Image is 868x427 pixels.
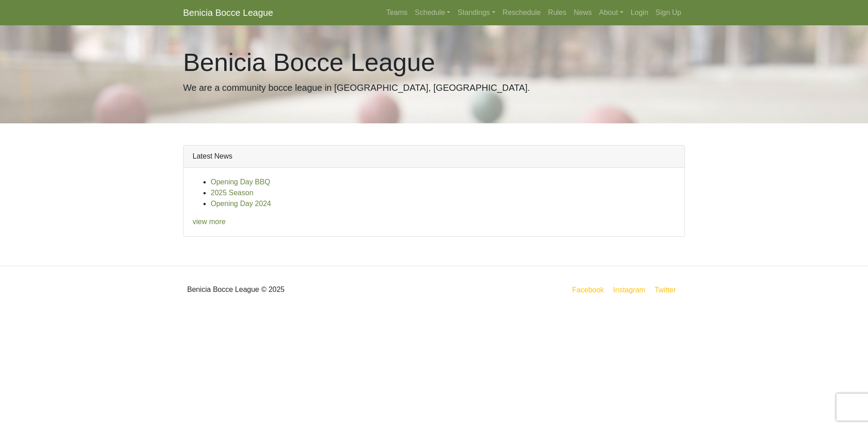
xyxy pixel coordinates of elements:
[211,189,253,197] a: 2025 Season
[211,200,271,207] a: Opening Day 2024
[176,273,434,306] div: Benicia Bocce League © 2025
[627,4,652,22] a: Login
[382,4,411,22] a: Teams
[454,4,499,22] a: Standings
[193,218,226,225] a: view more
[411,4,454,22] a: Schedule
[595,4,627,22] a: About
[184,145,684,168] div: Latest News
[611,284,647,296] a: Instagram
[211,178,270,186] a: Opening Day BBQ
[183,81,685,94] p: We are a community bocce league in [GEOGRAPHIC_DATA], [GEOGRAPHIC_DATA].
[571,284,606,296] a: Facebook
[570,4,595,22] a: News
[652,4,685,22] a: Sign Up
[183,4,273,22] a: Benicia Bocce League
[653,284,683,296] a: Twitter
[183,47,685,77] h1: Benicia Bocce League
[544,4,570,22] a: Rules
[499,4,545,22] a: Reschedule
